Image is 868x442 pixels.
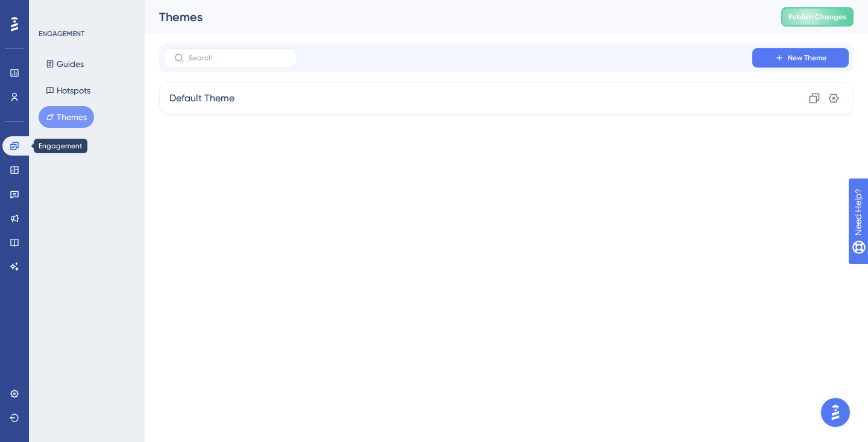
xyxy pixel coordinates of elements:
button: New Theme [752,48,849,68]
span: Need Help? [28,3,75,17]
div: ENGAGEMENT [39,29,84,39]
button: Themes [39,106,94,128]
iframe: UserGuiding AI Assistant Launcher [817,394,854,431]
button: Guides [39,53,91,75]
div: Themes [159,8,751,25]
button: Hotspots [39,80,98,101]
span: Default Theme [169,91,234,106]
span: New Theme [788,53,826,63]
span: Publish Changes [788,12,846,22]
input: Search [189,54,286,62]
button: Publish Changes [781,7,854,27]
